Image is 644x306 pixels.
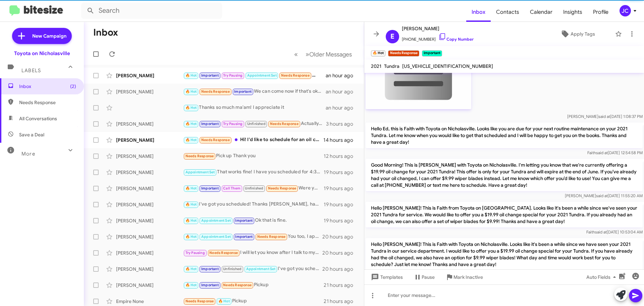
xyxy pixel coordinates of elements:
[596,193,608,198] span: said at
[223,267,241,271] span: Unfinished
[246,267,276,271] span: Appointment Set
[324,185,359,192] div: 19 hours ago
[183,249,322,257] div: I will let you know after I talk to my wife
[19,115,57,122] span: All Conversations
[185,138,197,142] span: 🔥 Hot
[201,267,219,271] span: Important
[595,229,607,234] span: said at
[268,186,297,190] span: Needs Response
[525,2,558,22] a: Calendar
[324,201,359,208] div: 19 hours ago
[183,233,322,241] div: You too, I appreciate it
[366,123,643,148] p: Hello Ed, this is Faith with Toyota on Nicholasville. Looks like you are due for your next routin...
[223,186,240,190] span: Call Them
[116,72,183,79] div: [PERSON_NAME]
[290,47,302,61] button: Previous
[183,136,323,144] div: Hi! I'd like to schedule for an oil change!
[571,28,595,40] span: Apply Tags
[19,131,44,138] span: Save a Deal
[581,271,624,283] button: Auto Fields
[324,298,359,305] div: 21 hours ago
[21,151,35,157] span: More
[185,105,197,110] span: 🔥 Hot
[185,267,197,271] span: 🔥 Hot
[185,202,197,207] span: 🔥 Hot
[326,72,359,79] div: an hour ago
[185,89,197,94] span: 🔥 Hot
[290,47,356,61] nav: Page navigation example
[322,233,359,240] div: 20 hours ago
[201,218,231,223] span: Appointment Set
[201,138,230,142] span: Needs Response
[19,83,76,90] span: Inbox
[201,234,231,239] span: Appointment Set
[12,28,72,44] a: New Campaign
[235,234,253,239] span: Important
[440,271,488,283] button: Mark Inactive
[324,282,359,289] div: 21 hours ago
[366,159,643,191] p: Good Morning! This is [PERSON_NAME] with Toyota on Nicholasville. I'm letting you know that we're...
[614,5,637,16] button: JC
[116,185,183,192] div: [PERSON_NAME]
[588,2,614,22] a: Profile
[116,250,183,256] div: [PERSON_NAME]
[324,169,359,176] div: 19 hours ago
[81,3,222,19] input: Search
[620,5,631,16] div: JC
[223,122,243,126] span: Try Pausing
[116,201,183,208] div: [PERSON_NAME]
[371,50,385,56] small: 🔥 Hot
[384,63,399,69] span: Tundra
[309,51,352,58] span: Older Messages
[218,299,230,303] span: 🔥 Hot
[185,186,197,190] span: 🔥 Hot
[390,31,394,42] span: E
[587,150,643,155] span: Faith [DATE] 12:54:58 PM
[14,50,70,57] div: Toyota on Nicholasville
[586,229,643,234] span: Faith [DATE] 10:53:04 AM
[201,283,219,287] span: Important
[294,50,298,58] span: «
[234,89,252,94] span: Important
[116,217,183,224] div: [PERSON_NAME]
[596,150,608,155] span: said at
[21,68,41,74] span: Labels
[247,73,277,78] span: Appointment Set
[586,271,619,283] span: Auto Fields
[438,37,474,42] a: Copy Number
[388,50,419,56] small: Needs Response
[116,298,183,305] div: Empire None
[116,121,183,127] div: [PERSON_NAME]
[185,154,214,158] span: Needs Response
[326,121,359,127] div: 3 hours ago
[209,251,238,255] span: Needs Response
[558,2,588,22] a: Insights
[466,2,491,22] span: Inbox
[185,73,197,78] span: 🔥 Hot
[185,122,197,126] span: 🔥 Hot
[201,89,230,94] span: Needs Response
[257,234,286,239] span: Needs Response
[453,271,483,283] span: Mark Inactive
[322,266,359,272] div: 20 hours ago
[183,168,324,176] div: That works fine! I have you scheduled for 4:30 PM - [DATE]. Let me know if you need anything else...
[422,50,442,56] small: Important
[245,186,263,190] span: Unfinished
[183,104,326,112] div: Thanks so much ma'am! I appreciate it
[491,2,525,22] span: Contacts
[324,217,359,224] div: 19 hours ago
[116,153,183,160] div: [PERSON_NAME]
[183,217,324,224] div: Ok that is fine.
[324,153,359,160] div: 12 hours ago
[223,283,252,287] span: Needs Response
[408,271,440,283] button: Pause
[32,33,66,39] span: New Campaign
[116,88,183,95] div: [PERSON_NAME]
[543,28,612,40] button: Apply Tags
[183,72,326,79] div: [DATE] @ 2ish
[116,282,183,289] div: [PERSON_NAME]
[183,152,324,160] div: Pick up Thank you
[322,250,359,256] div: 20 hours ago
